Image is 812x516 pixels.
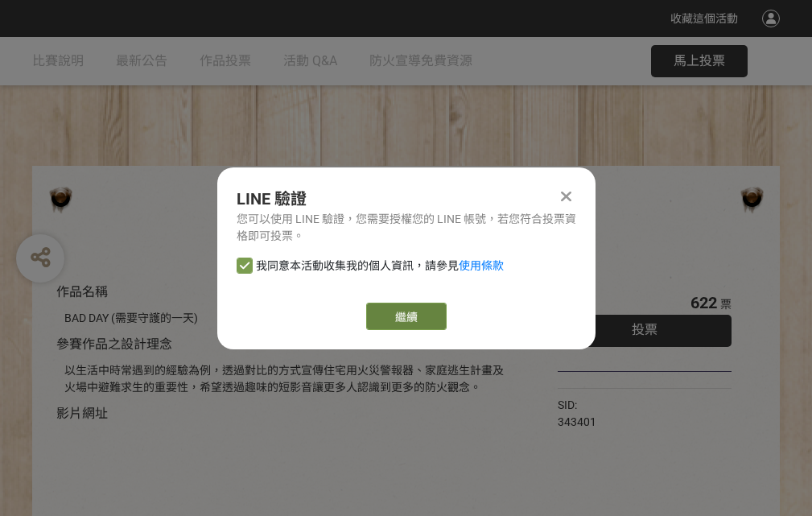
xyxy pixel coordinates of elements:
span: 比賽說明 [32,53,84,68]
span: 作品名稱 [56,284,108,299]
span: 馬上投票 [674,53,725,68]
div: BAD DAY (需要守護的一天) [64,310,509,327]
span: 作品投票 [200,53,251,68]
a: 繼續 [366,303,447,330]
span: 活動 Q&A [283,53,337,68]
a: 比賽說明 [32,37,84,85]
span: 投票 [632,322,657,337]
iframe: Facebook Share [600,397,681,413]
a: 最新公告 [116,37,167,85]
a: 活動 Q&A [283,37,337,85]
span: 票 [720,298,732,311]
span: 622 [690,293,717,312]
span: SID: 343401 [558,398,596,428]
span: 參賽作品之設計理念 [56,336,172,352]
div: 以生活中時常遇到的經驗為例，透過對比的方式宣傳住宅用火災警報器、家庭逃生計畫及火場中避難求生的重要性，希望透過趣味的短影音讓更多人認識到更多的防火觀念。 [64,362,509,396]
span: 影片網址 [56,406,108,421]
a: 使用條款 [459,259,504,272]
button: 馬上投票 [651,45,748,77]
div: LINE 驗證 [237,187,576,211]
span: 收藏這個活動 [670,12,738,25]
div: 您可以使用 LINE 驗證，您需要授權您的 LINE 帳號，若您符合投票資格即可投票。 [237,211,576,245]
a: 作品投票 [200,37,251,85]
span: 最新公告 [116,53,167,68]
span: 防火宣導免費資源 [369,53,472,68]
span: 我同意本活動收集我的個人資訊，請參見 [256,258,504,275]
a: 防火宣導免費資源 [369,37,472,85]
